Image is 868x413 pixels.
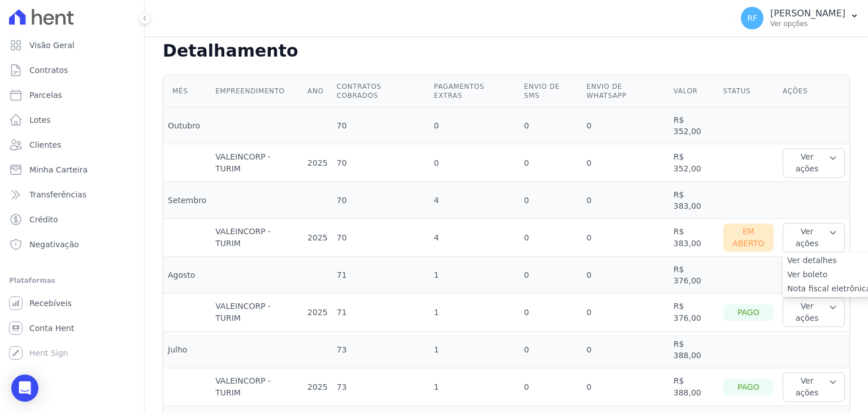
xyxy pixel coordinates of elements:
[429,144,519,182] td: 0
[163,182,211,219] td: Setembro
[429,332,519,368] td: 1
[29,239,79,250] span: Negativação
[669,144,719,182] td: R$ 352,00
[429,182,519,219] td: 4
[332,107,429,144] td: 70
[332,257,429,294] td: 71
[582,368,669,406] td: 0
[519,182,582,219] td: 0
[5,34,140,57] a: Visão Geral
[29,298,72,309] span: Recebíveis
[582,219,669,257] td: 0
[519,107,582,144] td: 0
[519,368,582,406] td: 0
[429,219,519,257] td: 4
[332,294,429,332] td: 71
[770,8,845,19] p: [PERSON_NAME]
[303,219,332,257] td: 2025
[332,368,429,406] td: 73
[519,144,582,182] td: 0
[5,84,140,106] a: Parcelas
[783,223,845,252] button: Ver ações
[332,332,429,368] td: 73
[5,158,140,181] a: Minha Carteira
[770,19,845,28] p: Ver opções
[429,75,519,107] th: Pagamentos extras
[29,322,74,334] span: Conta Hent
[163,107,211,144] td: Outubro
[429,107,519,144] td: 0
[332,219,429,257] td: 70
[582,294,669,332] td: 0
[332,182,429,219] td: 70
[582,182,669,219] td: 0
[211,368,303,406] td: VALEINCORP - TURIM
[5,292,140,315] a: Recebíveis
[163,41,850,61] h2: Detalhamento
[29,114,51,126] span: Lotes
[783,298,845,327] button: Ver ações
[303,368,332,406] td: 2025
[582,332,669,368] td: 0
[719,75,778,107] th: Status
[783,372,845,402] button: Ver ações
[5,134,140,156] a: Clientes
[582,107,669,144] td: 0
[29,189,86,200] span: Transferências
[5,233,140,256] a: Negativação
[303,294,332,332] td: 2025
[5,109,140,131] a: Lotes
[429,368,519,406] td: 1
[519,219,582,257] td: 0
[211,219,303,257] td: VALEINCORP - TURIM
[163,257,211,294] td: Agosto
[29,139,61,150] span: Clientes
[669,75,719,107] th: Valor
[778,75,849,107] th: Ações
[783,148,845,178] button: Ver ações
[429,257,519,294] td: 1
[211,144,303,182] td: VALEINCORP - TURIM
[211,75,303,107] th: Empreendimento
[669,294,719,332] td: R$ 376,00
[732,2,868,34] button: RF [PERSON_NAME] Ver opções
[669,182,719,219] td: R$ 383,00
[332,75,429,107] th: Contratos cobrados
[582,144,669,182] td: 0
[519,75,582,107] th: Envio de SMS
[29,89,62,101] span: Parcelas
[303,75,332,107] th: Ano
[29,64,68,76] span: Contratos
[5,208,140,231] a: Crédito
[163,332,211,368] td: Julho
[669,219,719,257] td: R$ 383,00
[5,183,140,206] a: Transferências
[723,223,774,252] div: Em Aberto
[519,294,582,332] td: 0
[11,375,38,402] div: Open Intercom Messenger
[582,75,669,107] th: Envio de Whatsapp
[429,294,519,332] td: 1
[519,332,582,368] td: 0
[332,144,429,182] td: 70
[669,107,719,144] td: R$ 352,00
[582,257,669,294] td: 0
[747,14,757,22] span: RF
[5,59,140,81] a: Contratos
[723,304,774,321] div: Pago
[29,164,88,175] span: Minha Carteira
[5,317,140,339] a: Conta Hent
[9,274,135,287] div: Plataformas
[303,144,332,182] td: 2025
[519,257,582,294] td: 0
[29,214,58,225] span: Crédito
[669,257,719,294] td: R$ 376,00
[29,40,75,51] span: Visão Geral
[669,368,719,406] td: R$ 388,00
[211,294,303,332] td: VALEINCORP - TURIM
[723,379,774,395] div: Pago
[163,75,211,107] th: Mês
[669,332,719,368] td: R$ 388,00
